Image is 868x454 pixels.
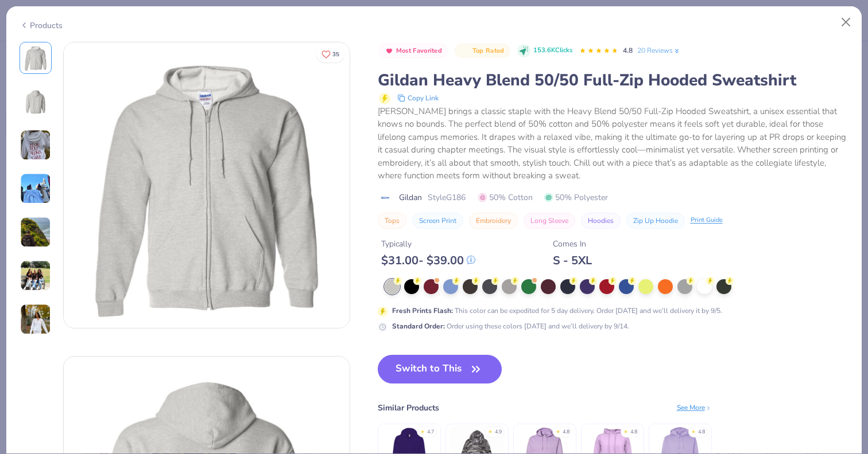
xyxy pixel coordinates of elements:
div: ★ [420,428,425,433]
button: Embroidery [469,213,518,229]
button: copy to clipboard [394,91,442,105]
img: brand logo [378,193,393,202]
span: Gildan [399,191,422,203]
div: 4.8 [630,428,637,436]
span: Style G186 [428,191,466,203]
div: ★ [623,428,628,433]
img: User generated content [20,173,51,204]
div: Gildan Heavy Blend 50/50 Full-Zip Hooded Sweatshirt [378,69,849,91]
div: Order using these colors [DATE] and we’ll delivery by 9/14. [392,321,629,331]
button: Switch to This [378,355,502,383]
div: 4.8 [698,428,705,436]
span: 50% Cotton [478,191,533,203]
button: Hoodies [581,213,621,229]
span: Most Favorited [396,48,442,54]
span: 35 [332,52,339,57]
div: ★ [691,428,696,433]
div: S - 5XL [553,253,592,268]
img: User generated content [20,260,51,291]
img: Top Rated sort [461,46,470,56]
button: Close [835,11,857,33]
img: Back [22,88,49,115]
div: Products [20,19,63,32]
div: [PERSON_NAME] brings a classic staple with the Heavy Blend 50/50 Full-Zip Hooded Sweatshirt, a un... [378,105,849,182]
div: $ 31.00 - $ 39.00 [381,253,475,268]
div: 4.7 [427,428,434,436]
div: 4.8 Stars [579,42,618,60]
span: 4.8 [623,46,633,55]
button: Tops [378,213,406,229]
img: Front [64,42,350,328]
img: User generated content [20,304,51,335]
span: Top Rated [472,48,505,54]
img: User generated content [20,130,51,161]
div: 4.8 [563,428,569,436]
div: ★ [556,428,560,433]
button: Long Sleeve [524,213,575,229]
img: Front [22,44,49,72]
div: Print Guide [691,216,723,225]
div: Typically [381,238,475,250]
img: User generated content [20,217,51,248]
div: Similar Products [378,402,439,414]
div: 4.9 [495,428,502,436]
button: Badge Button [455,44,510,58]
strong: Standard Order : [392,322,445,331]
div: Comes In [553,238,592,250]
div: ★ [488,428,493,433]
div: See More [677,402,712,413]
button: Like [316,46,344,62]
strong: Fresh Prints Flash : [392,306,453,315]
span: 50% Polyester [544,191,608,203]
a: 20 Reviews [637,45,681,56]
button: Screen Print [412,213,463,229]
button: Zip Up Hoodie [626,213,685,229]
img: Most Favorited sort [385,46,394,56]
div: This color can be expedited for 5 day delivery. Order [DATE] and we’ll delivery it by 9/5. [392,306,722,316]
button: Badge Button [379,44,448,58]
span: 153.6K Clicks [533,46,572,56]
